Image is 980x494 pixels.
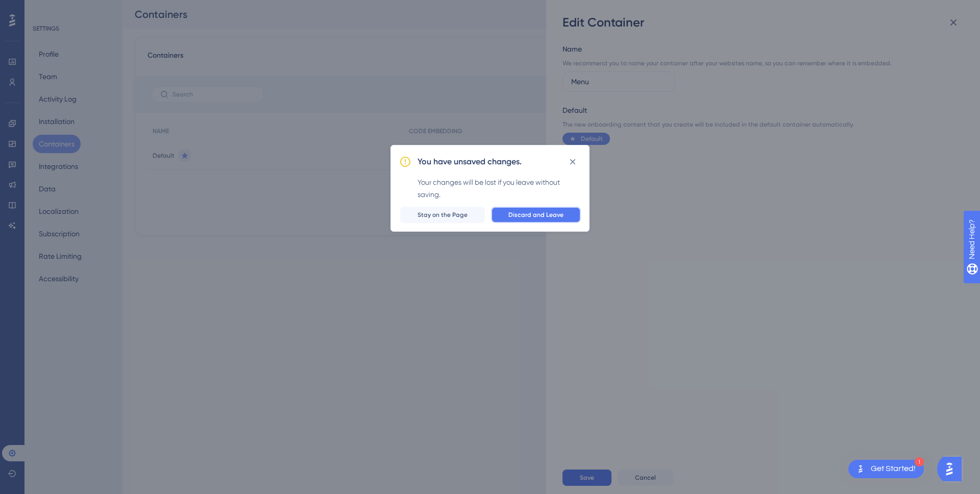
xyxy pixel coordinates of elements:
[418,156,522,168] h2: You have unsaved changes.
[854,463,867,475] img: launcher-image-alternative-text
[937,454,968,484] iframe: UserGuiding AI Assistant Launcher
[24,3,64,15] span: Need Help?
[418,176,581,201] div: Your changes will be lost if you leave without saving.
[915,457,924,466] div: 1
[848,460,924,478] div: Open Get Started! checklist, remaining modules: 1
[871,463,916,475] div: Get Started!
[508,211,563,219] span: Discard and Leave
[418,211,468,219] span: Stay on the Page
